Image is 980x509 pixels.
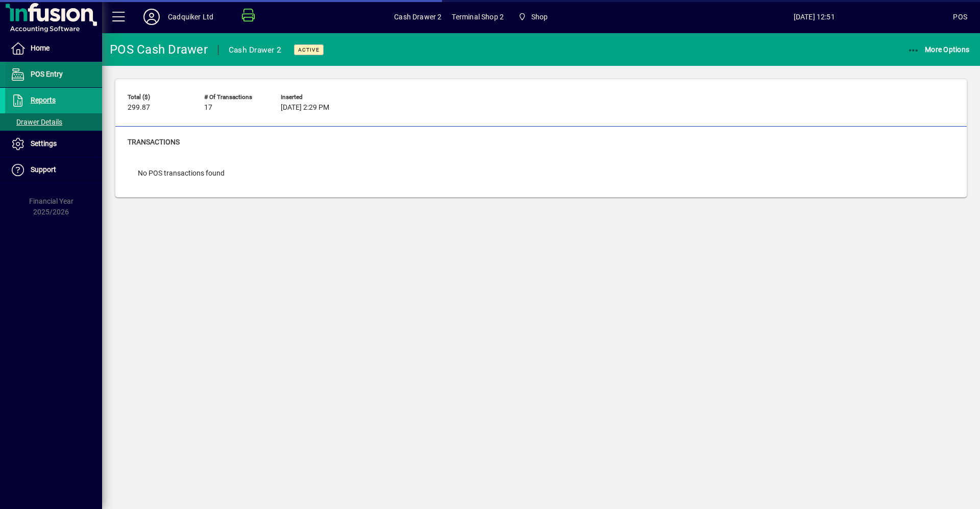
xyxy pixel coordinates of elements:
a: POS Entry [5,62,102,87]
div: Cadquiker Ltd [168,9,213,25]
span: 17 [204,104,212,112]
span: Inserted [281,94,342,101]
span: Cash Drawer 2 [394,9,442,25]
span: Drawer Details [10,118,62,126]
span: Settings [31,139,57,148]
span: Total ($) [128,94,189,101]
button: Profile [135,8,168,26]
div: POS Cash Drawer [110,41,208,58]
span: POS Entry [31,70,63,78]
div: POS [953,9,967,25]
span: Shop [531,9,548,25]
span: Active [298,46,320,53]
span: [DATE] 12:51 [675,9,953,25]
span: Reports [31,96,56,104]
span: Home [31,44,50,52]
span: 299.87 [128,104,150,112]
div: Cash Drawer 2 [229,42,281,58]
a: Support [5,157,102,183]
span: Support [31,165,56,174]
div: No POS transactions found [128,158,235,189]
span: Transactions [128,138,180,146]
span: Shop [514,8,552,26]
span: [DATE] 2:29 PM [281,104,329,112]
span: Terminal Shop 2 [452,9,504,25]
span: # of Transactions [204,94,265,101]
a: Home [5,36,102,61]
button: More Options [905,40,972,59]
a: Settings [5,131,102,157]
span: More Options [908,45,970,54]
a: Drawer Details [5,113,102,131]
